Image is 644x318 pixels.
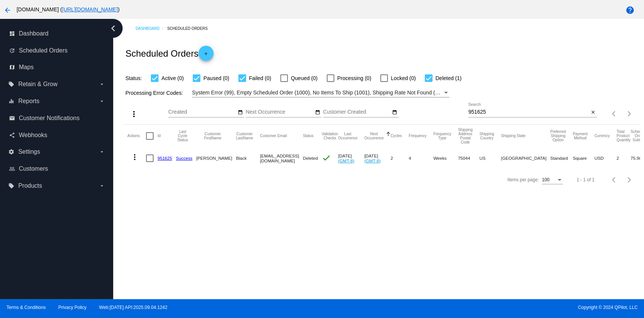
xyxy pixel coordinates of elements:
input: Created [168,109,236,115]
button: Change sorting for LastProcessingCycleId [176,130,189,142]
span: 100 [542,177,549,182]
button: Change sorting for NextOccurrenceUtc [364,132,384,140]
button: Change sorting for CustomerEmail [260,134,287,138]
button: Change sorting for LastOccurrenceUtc [338,132,358,140]
i: map [9,64,15,70]
mat-cell: Standard [550,147,573,169]
mat-icon: date_range [238,110,243,116]
input: Customer Created [323,109,391,115]
button: Clear [589,108,597,116]
mat-cell: Square [573,147,594,169]
a: Scheduled Orders [167,23,214,34]
mat-select: Items per page: [542,178,563,183]
i: arrow_drop_down [99,81,105,87]
i: local_offer [8,183,14,189]
mat-cell: 2 [616,147,630,169]
button: Change sorting for CustomerLastName [236,132,253,140]
mat-icon: more_vert [130,153,139,162]
a: (GMT-8) [364,158,380,163]
button: Change sorting for Frequency [409,134,426,138]
span: Copyright © 2024 QPilot, LLC [329,305,638,310]
i: settings [8,149,14,155]
a: people_outline Customers [9,163,105,175]
span: Webhooks [19,132,47,139]
button: Change sorting for ShippingCountry [480,132,494,140]
mat-cell: USD [594,147,616,169]
mat-icon: add [201,51,211,60]
mat-header-cell: Validation Checks [322,125,338,147]
button: Change sorting for Cycles [390,134,402,138]
span: Processing (0) [337,74,371,83]
i: dashboard [9,31,15,37]
mat-cell: 75044 [458,147,480,169]
button: Next page [622,172,637,187]
button: Change sorting for FrequencyType [433,132,451,140]
mat-cell: [DATE] [364,147,390,169]
i: share [9,132,15,138]
mat-cell: [DATE] [338,147,364,169]
a: Web:[DATE] API:2025.09.04.1242 [99,305,168,310]
a: [URL][DOMAIN_NAME] [62,6,118,12]
mat-cell: [PERSON_NAME] [196,147,236,169]
a: Terms & Conditions [6,305,46,310]
span: [DOMAIN_NAME] ( ) [17,6,120,12]
button: Next page [622,106,637,121]
span: Paused (0) [203,74,229,83]
span: Customers [19,165,48,172]
button: Change sorting for ShippingPostcode [458,128,473,144]
button: Change sorting for ShippingState [501,134,526,138]
mat-cell: US [480,147,501,169]
span: Active (0) [161,74,184,83]
mat-cell: Black [236,147,260,169]
span: Retain & Grow [18,81,57,88]
button: Change sorting for PreferredShippingOption [550,130,566,142]
a: Success [176,156,192,161]
mat-cell: 2 [390,147,409,169]
span: Reports [18,98,39,105]
input: Search [468,109,589,115]
a: map Maps [9,61,105,73]
span: Customer Notifications [19,115,80,122]
span: Deleted [303,156,318,161]
span: Maps [19,64,34,71]
mat-cell: [GEOGRAPHIC_DATA] [501,147,550,169]
a: email Customer Notifications [9,112,105,124]
input: Next Occurrence [246,109,314,115]
span: Products [18,182,42,189]
i: arrow_drop_down [99,98,105,104]
span: Dashboard [19,30,48,37]
mat-icon: arrow_back [3,6,12,15]
span: Scheduled Orders [19,47,68,54]
div: 1 - 1 of 1 [576,177,594,182]
mat-icon: more_vert [129,110,138,119]
div: Items per page: [507,177,539,182]
a: Dashboard [135,23,167,34]
mat-cell: 4 [409,147,433,169]
a: 951625 [157,156,172,161]
mat-icon: check [322,153,331,162]
a: share Webhooks [9,129,105,141]
mat-icon: close [590,110,595,116]
a: (GMT-8) [338,158,354,163]
h2: Scheduled Orders [125,46,213,61]
i: people_outline [9,166,15,172]
span: Failed (0) [249,74,271,83]
i: chevron_left [107,22,119,34]
i: email [9,115,15,121]
mat-icon: help [626,6,635,15]
i: update [9,48,15,54]
i: arrow_drop_down [99,183,105,189]
mat-icon: date_range [392,110,397,116]
mat-icon: date_range [315,110,320,116]
i: local_offer [8,81,14,87]
span: Queued (0) [291,74,318,83]
mat-select: Filter by Processing Error Codes [192,88,449,97]
i: equalizer [8,98,14,104]
button: Change sorting for Status [303,134,314,138]
mat-cell: [EMAIL_ADDRESS][DOMAIN_NAME] [260,147,303,169]
span: Settings [18,148,40,155]
a: Privacy Policy [58,305,87,310]
a: update Scheduled Orders [9,45,105,57]
span: Status: [125,75,142,81]
button: Change sorting for CustomerFirstName [196,132,229,140]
